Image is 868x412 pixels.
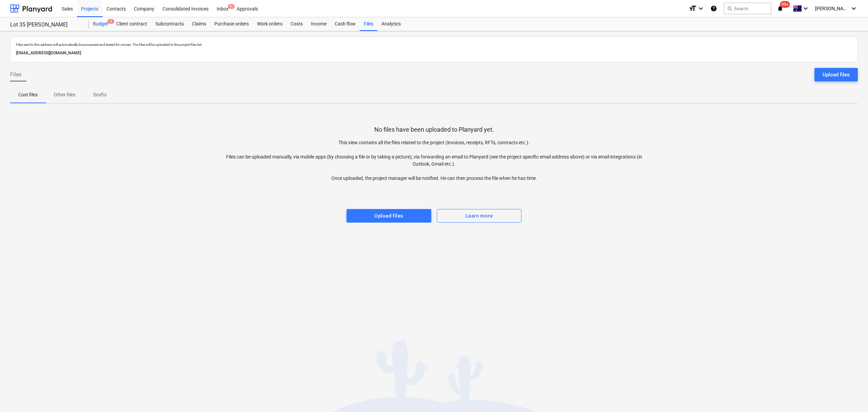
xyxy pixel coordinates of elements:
button: Learn more [437,209,521,223]
div: Upload files [823,70,850,79]
div: Lot 35 [PERSON_NAME] [10,21,81,29]
span: search [727,6,732,11]
button: Upload files [814,68,858,81]
a: Budget3 [89,17,112,31]
p: Other files [54,91,75,98]
div: Upload files [374,211,403,220]
span: 3 [107,19,114,24]
p: No files have been uploaded to Planyard yet. [374,126,494,134]
i: notifications [777,4,784,13]
button: Search [724,3,771,14]
a: Claims [188,17,210,31]
i: format_size [689,4,697,13]
p: [EMAIL_ADDRESS][DOMAIN_NAME] [16,50,852,57]
span: Files [10,71,21,79]
i: keyboard_arrow_down [802,4,810,13]
a: Purchase orders [210,17,253,31]
a: Costs [287,17,307,31]
div: Learn more [466,211,493,220]
a: Client contract [112,17,151,31]
a: Work orders [253,17,287,31]
i: keyboard_arrow_down [697,4,705,13]
button: Upload files [347,209,431,223]
a: Cash flow [331,17,360,31]
i: Knowledge base [710,4,717,13]
span: 99+ [780,1,790,8]
a: Subcontracts [151,17,188,31]
span: 9+ [228,4,235,9]
p: Drafts [92,91,108,98]
i: keyboard_arrow_down [850,4,858,13]
p: This view contains all the files related to the project (invoices, receipts, RFTs, contracts etc.... [222,139,646,182]
p: Files sent to this address will automatically be processed and tested for viruses. The files will... [16,42,852,47]
p: Cost files [18,91,38,98]
a: Income [307,17,331,31]
a: Analytics [377,17,405,31]
a: Files [360,17,377,31]
span: [PERSON_NAME] [815,6,849,11]
div: Budget [89,17,112,31]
